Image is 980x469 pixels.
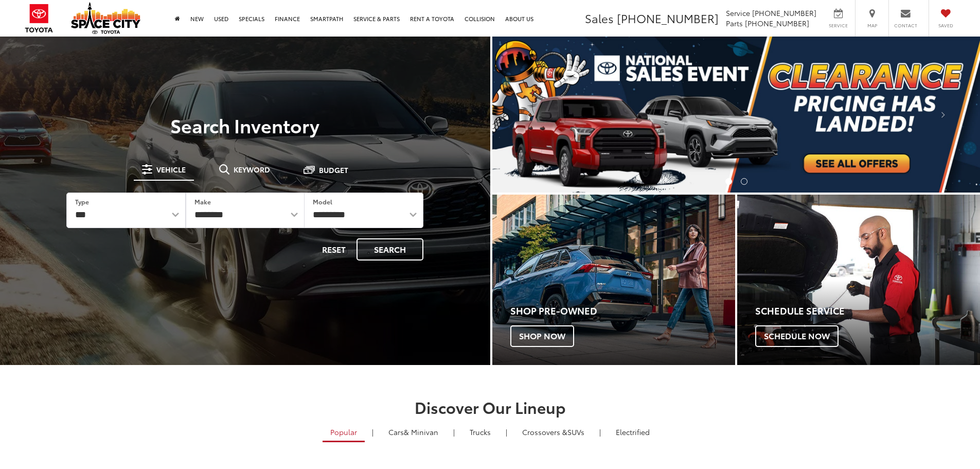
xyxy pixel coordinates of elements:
[752,8,816,18] span: [PHONE_NUMBER]
[503,427,510,437] li: |
[617,10,719,26] span: [PHONE_NUMBER]
[894,22,917,29] span: Contact
[827,22,850,29] span: Service
[319,166,348,173] span: Budget
[737,195,980,365] div: Toyota
[43,115,447,135] h3: Search Inventory
[726,8,750,18] span: Service
[462,423,498,441] a: Trucks
[741,178,747,185] li: Go to slide number 2.
[71,2,140,34] img: Space City Toyota
[75,197,89,206] label: Type
[608,423,657,441] a: Electrified
[597,427,603,437] li: |
[492,57,565,172] button: Click to view previous picture.
[745,18,809,28] span: [PHONE_NUMBER]
[755,306,980,316] h4: Schedule Service
[492,195,735,365] div: Toyota
[861,22,883,29] span: Map
[194,197,211,206] label: Make
[357,238,423,260] button: Search
[313,238,354,260] button: Reset
[907,57,980,172] button: Click to view next picture.
[514,423,592,441] a: SUVs
[381,423,446,441] a: Cars
[492,195,735,365] a: Shop Pre-Owned Shop Now
[510,306,735,316] h4: Shop Pre-Owned
[726,18,743,28] span: Parts
[725,178,732,185] li: Go to slide number 1.
[128,398,853,415] h2: Discover Our Lineup
[585,10,614,26] span: Sales
[510,325,574,347] span: Shop Now
[451,427,457,437] li: |
[404,427,438,437] span: & Minivan
[755,325,839,347] span: Schedule Now
[522,427,567,437] span: Crossovers &
[156,166,186,173] span: Vehicle
[934,22,957,29] span: Saved
[737,195,980,365] a: Schedule Service Schedule Now
[323,423,365,442] a: Popular
[234,166,270,173] span: Keyword
[313,197,332,206] label: Model
[369,427,376,437] li: |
